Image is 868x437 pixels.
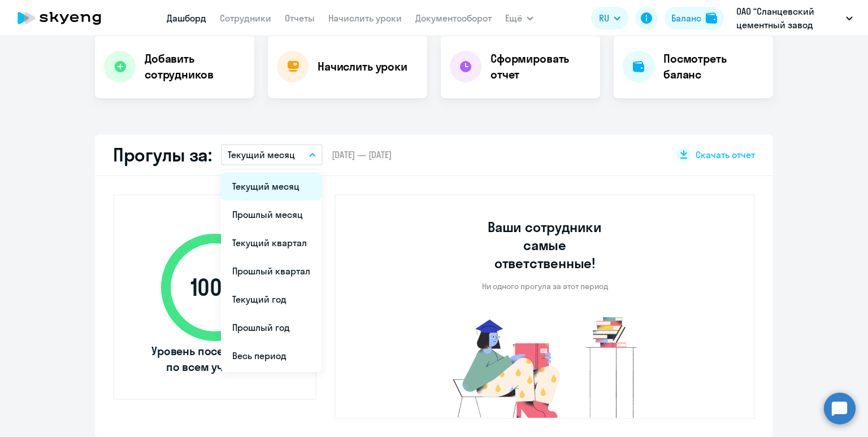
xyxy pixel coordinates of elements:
[599,11,609,25] span: RU
[665,7,724,29] button: Балансbalance
[671,11,701,25] div: Баланс
[221,170,322,372] ul: Ещё
[150,343,280,375] span: Уровень посещаемости по всем ученикам
[491,51,591,82] h4: Сформировать отчет
[482,281,608,291] p: Ни одного прогула за этот период
[332,148,392,161] span: [DATE] — [DATE]
[167,12,206,24] a: Дашборд
[736,5,841,32] p: ОАО “Сланцевский цементный завод “ЦЕСЛА”, Цесла_постоплата
[220,12,271,24] a: Сотрудники
[228,148,295,161] p: Текущий месяц
[145,51,245,82] h4: Добавить сотрудников
[285,12,315,24] a: Отчеты
[150,274,280,301] span: 100 %
[328,12,402,24] a: Начислить уроки
[706,12,717,24] img: balance
[318,59,407,75] h4: Начислить уроки
[591,7,628,29] button: RU
[505,7,533,29] button: Ещё
[505,11,522,25] span: Ещё
[696,148,755,161] span: Скачать отчет
[432,314,658,418] img: no-truants
[113,143,212,166] h2: Прогулы за:
[221,144,323,165] button: Текущий месяц
[415,12,492,24] a: Документооборот
[731,5,858,32] button: ОАО “Сланцевский цементный завод “ЦЕСЛА”, Цесла_постоплата
[472,218,618,272] h3: Ваши сотрудники самые ответственные!
[663,51,764,82] h4: Посмотреть баланс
